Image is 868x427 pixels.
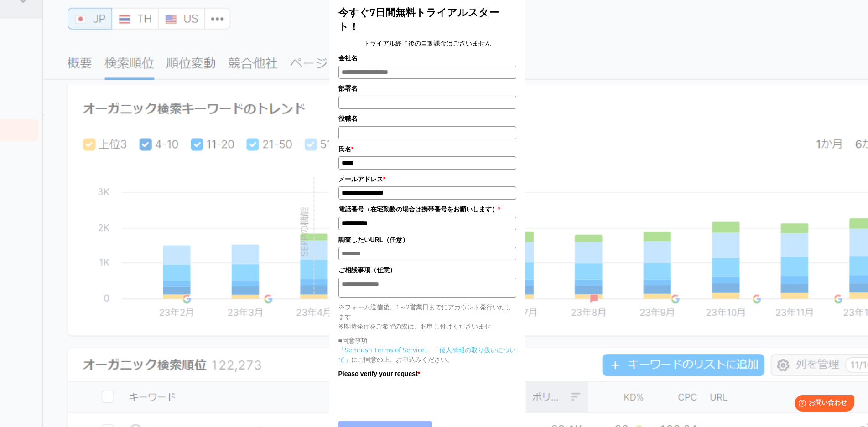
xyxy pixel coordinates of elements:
p: にご同意の上、お申込みください。 [338,345,516,364]
label: メールアドレス [338,174,516,184]
p: ※フォーム送信後、1～2営業日までにアカウント発行いたします ※即時発行をご希望の際は、お申し付けくださいませ [338,302,516,331]
label: 調査したいURL（任意） [338,235,516,245]
label: 電話番号（在宅勤務の場合は携帯番号をお願いします） [338,204,516,214]
label: 部署名 [338,83,516,93]
a: 「Semrush Terms of Service」 [338,345,431,354]
label: 役職名 [338,113,516,123]
h2: 今すぐ7日間無料トライアルスタート！ [338,5,516,34]
a: 「個人情報の取り扱いについて」 [338,345,516,364]
label: ご相談事項（任意） [338,265,516,275]
iframe: reCAPTCHA [338,381,477,417]
center: トライアル終了後の自動課金はございません [338,38,516,48]
label: 会社名 [338,53,516,63]
label: 氏名 [338,144,516,154]
p: ■同意事項 [338,335,516,345]
label: Please verify your request [338,369,516,379]
iframe: Help widget launcher [787,391,858,417]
